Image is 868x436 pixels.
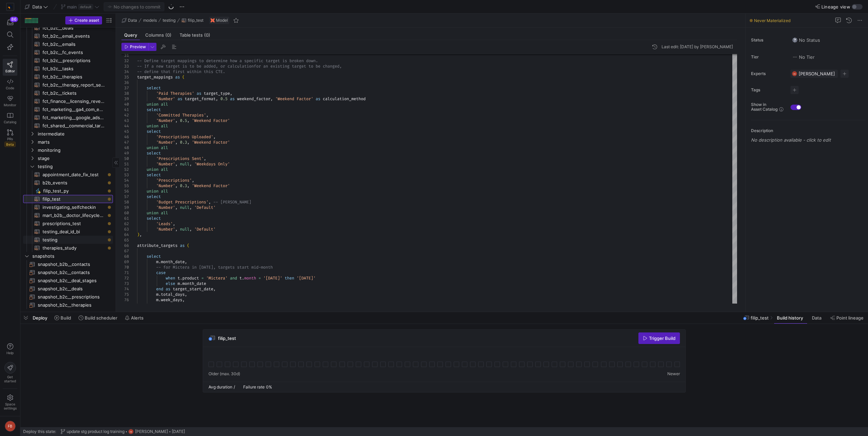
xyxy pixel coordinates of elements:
img: undefined [211,18,215,22]
a: Monitor [3,93,17,110]
button: Point lineage [827,312,867,324]
div: Press SPACE to select this row. [23,179,113,187]
div: 33 [121,63,129,69]
span: target_type [204,91,230,96]
button: No tierNo Tier [790,53,816,61]
span: Experts [751,71,785,76]
p: Description [751,128,865,133]
span: attribute_targets [137,243,178,248]
a: Spacesettings [3,392,17,413]
div: FB [5,421,16,432]
div: 56 [121,188,129,194]
span: , [204,156,206,161]
span: Build history [777,315,803,321]
span: investigating_selfcheckin​​​​​​​​​​ [43,203,105,211]
div: Press SPACE to select this row. [23,203,113,211]
span: union [147,167,158,172]
span: Data [812,315,821,321]
span: ( [187,243,189,248]
span: 'Weekdays Only' [194,161,230,167]
span: 'Weekend Factor' [192,183,230,188]
a: snapshot_b2c__prescriptions​​​​​​​ [23,293,113,301]
a: fct_finance__licensing_revenue​​​​​​​​​​ [23,97,113,105]
span: 0.3 [180,183,187,188]
a: snapshot_b2c__contacts​​​​​​​ [23,268,113,276]
span: union [147,102,158,107]
span: , [175,226,178,232]
span: -- [PERSON_NAME] [213,199,251,205]
span: , [175,118,178,123]
div: 51 [121,161,129,167]
span: all [161,188,168,194]
span: null [180,161,189,167]
span: 0.5 [220,96,228,102]
button: Alerts [122,312,147,324]
a: Catalog [3,110,17,127]
span: Never Materialized [754,18,790,23]
button: Data [809,312,826,324]
span: testing_deal_id_bi​​​​​​​​​​ [43,228,105,236]
button: Build history [774,312,807,324]
span: fic target is broken down. [256,58,318,63]
span: all [161,145,168,150]
button: 86 [3,16,17,29]
span: fct_b2c__fc_events​​​​​​​​​​ [43,49,105,56]
span: fct_marketing__google_ads_campaigns​​​​​​​​​​ [43,114,105,122]
button: Trigger Build [638,332,680,344]
span: Show in Asset Catalog [751,102,778,112]
div: Press SPACE to select this row. [23,228,113,236]
div: 65 [121,237,129,243]
div: Press SPACE to select this row. [23,24,113,32]
span: , [270,96,273,102]
div: 63 [121,226,129,232]
div: Press SPACE to select this row. [23,40,113,48]
div: 49 [121,150,129,156]
div: 58 [121,199,129,205]
div: Press SPACE to select this row. [23,89,113,97]
a: filip_test​​​​​​​​​​ [23,195,113,203]
span: Lineage view [821,4,850,10]
span: fct_b2c__prescriptions​​​​​​​​​​ [43,57,105,65]
span: Avg duration [208,384,232,389]
div: Press SPACE to select this row. [23,32,113,40]
div: Press SPACE to select this row. [23,170,113,179]
span: fct_b2c__email_events​​​​​​​​​​ [43,32,105,40]
div: Press SPACE to select this row. [23,146,113,154]
span: snapshot_b2c__deal_stages​​​​​​​ [38,277,105,285]
a: https://storage.googleapis.com/y42-prod-data-exchange/images/RPxujLVyfKs3dYbCaMXym8FJVsr3YB0cxJXX... [3,1,17,13]
span: Build scheduler [85,315,117,321]
span: mart_b2b__doctor_lifecycle_test​​​​​​​​​​ [43,212,105,219]
span: select [147,107,161,112]
span: as [175,74,180,80]
div: 46 [121,134,129,140]
span: select [147,216,161,221]
div: Last edit: [DATE] by [PERSON_NAME] [662,44,733,49]
span: appointment_date_fix_test​​​​​​​​​​ [43,171,105,179]
span: , [187,183,189,188]
span: , [189,161,192,167]
span: , [175,205,178,210]
div: Press SPACE to select this row. [23,244,113,252]
span: 'Number' [156,140,175,145]
div: 62 [121,221,129,226]
span: union [147,145,158,150]
span: 'Default' [194,205,216,210]
button: Build [51,312,74,324]
span: 'Budget Prescriptions' [156,199,208,205]
span: as [180,243,185,248]
div: 35 [121,74,129,80]
div: Press SPACE to select this row. [23,73,113,81]
div: 55 [121,183,129,188]
span: stage [38,155,112,162]
a: filip_test_py​​​​​ [23,187,113,195]
div: Press SPACE to select this row. [23,138,113,146]
span: Data [32,4,42,10]
span: as [316,96,320,102]
a: Code [3,76,17,93]
span: snapshot_b2b__contacts​​​​​​​ [38,260,105,268]
span: testing​​​​​​​​​​ [43,236,105,244]
div: Press SPACE to select this row. [23,65,113,73]
a: therapies_study​​​​​​​​​​ [23,244,113,252]
span: , [230,91,232,96]
span: update stg product log training [67,429,124,434]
